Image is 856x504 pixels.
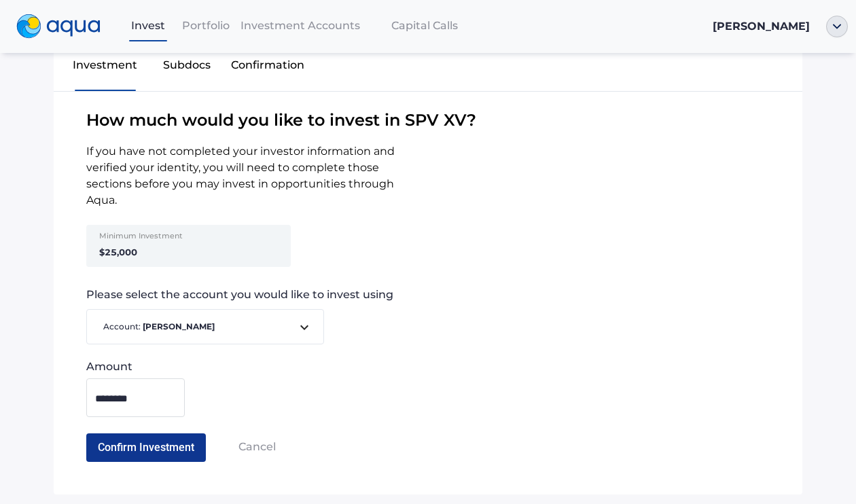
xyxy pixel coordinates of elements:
[182,19,230,32] span: Portfolio
[391,19,458,32] span: Capital Calls
[238,440,276,453] span: Cancel
[98,321,296,334] span: Account:
[8,11,120,42] a: logo
[713,20,810,33] span: [PERSON_NAME]
[240,19,360,32] span: Investment Accounts
[86,289,802,301] span: Please select the account you would like to invest using
[54,108,802,132] span: How much would you like to invest in SPV XV ?
[86,433,206,462] button: Confirm Investment
[177,12,235,39] a: Portfolio
[228,46,309,90] button: Confirmation
[99,232,186,243] div: Minimum Investment
[826,16,848,37] img: ellipse
[365,12,484,39] a: Capital Calls
[235,12,365,39] a: Investment Accounts
[54,143,428,209] span: If you have not completed your investor information and verified your identity, you will need to ...
[16,14,101,39] img: logo
[65,46,146,90] button: Investment
[99,247,137,257] strong: $25,000
[143,321,215,331] b: [PERSON_NAME]
[86,361,185,373] div: Amount
[146,46,228,90] button: Subdocs
[131,19,165,32] span: Invest
[120,12,177,39] a: Invest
